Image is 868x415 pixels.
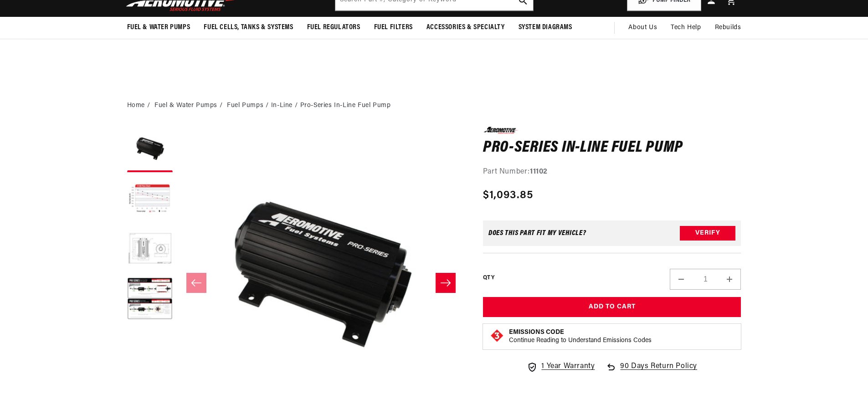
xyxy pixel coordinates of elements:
[127,277,173,323] button: Load image 4 in gallery view
[519,23,572,32] span: System Diagrams
[204,23,293,32] span: Fuel Cells, Tanks & Systems
[490,328,504,343] img: Emissions code
[271,101,300,111] li: In-Line
[483,166,741,178] div: Part Number:
[483,274,494,282] label: QTY
[541,361,595,373] span: 1 Year Warranty
[436,273,456,293] button: Slide right
[512,17,579,38] summary: System Diagrams
[307,23,360,32] span: Fuel Regulators
[483,141,741,155] h1: Pro-Series In-Line Fuel Pump
[367,17,420,38] summary: Fuel Filters
[483,297,741,318] button: Add to Cart
[300,17,367,38] summary: Fuel Regulators
[530,168,548,175] strong: 11102
[671,23,701,33] span: Tech Help
[154,101,217,111] a: Fuel & Water Pumps
[483,187,534,204] span: $1,093.85
[715,23,741,33] span: Rebuilds
[127,227,173,272] button: Load image 3 in gallery view
[606,361,697,382] a: 90 Days Return Policy
[426,23,505,32] span: Accessories & Specialty
[509,329,564,336] strong: Emissions Code
[127,177,173,222] button: Load image 2 in gallery view
[186,273,206,293] button: Slide left
[300,101,391,111] li: Pro-Series In-Line Fuel Pump
[509,328,652,345] button: Emissions CodeContinue Reading to Understand Emissions Codes
[420,17,512,38] summary: Accessories & Specialty
[127,23,190,32] span: Fuel & Water Pumps
[488,230,586,237] div: Does This part fit My vehicle?
[527,361,595,373] a: 1 Year Warranty
[127,101,741,111] nav: breadcrumbs
[127,127,173,172] button: Load image 1 in gallery view
[621,17,664,39] a: About Us
[127,101,145,111] a: Home
[620,361,697,382] span: 90 Days Return Policy
[509,337,652,345] p: Continue Reading to Understand Emissions Codes
[664,17,708,39] summary: Tech Help
[197,17,300,38] summary: Fuel Cells, Tanks & Systems
[628,24,657,31] span: About Us
[680,226,735,241] button: Verify
[708,17,748,39] summary: Rebuilds
[374,23,413,32] span: Fuel Filters
[120,17,197,38] summary: Fuel & Water Pumps
[227,101,263,111] a: Fuel Pumps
